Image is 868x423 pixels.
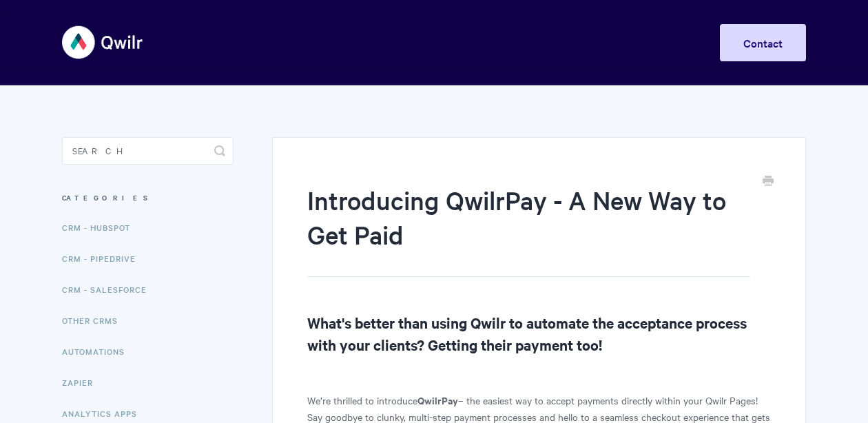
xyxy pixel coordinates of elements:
a: Contact [720,24,806,61]
a: CRM - Pipedrive [62,245,146,272]
a: Zapier [62,369,103,396]
h1: Introducing QwilrPay - A New Way to Get Paid [307,183,750,277]
a: Other CRMs [62,307,128,334]
a: Automations [62,338,135,365]
h2: What's better than using Qwilr to automate the acceptance process with your clients? Getting thei... [307,311,771,355]
img: Qwilr Help Center [62,17,144,68]
h3: Categories [62,185,234,210]
a: Print this Article [763,174,774,189]
input: Search [62,137,234,165]
strong: QwilrPay [417,393,458,407]
a: CRM - HubSpot [62,214,141,241]
a: CRM - Salesforce [62,276,157,303]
